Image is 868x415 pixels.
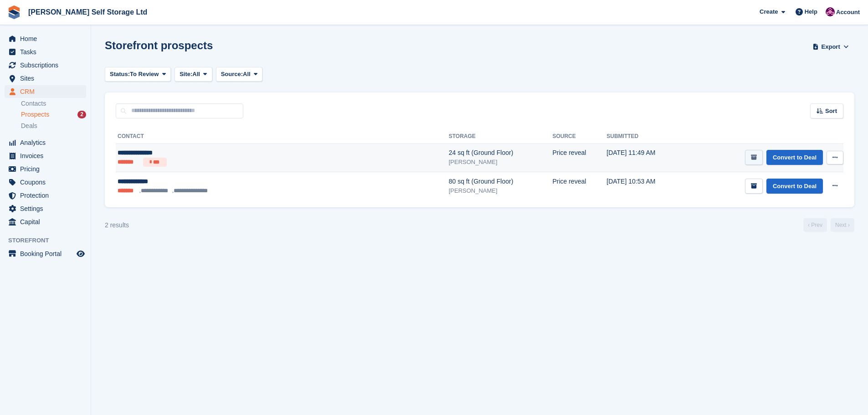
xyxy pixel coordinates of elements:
[20,247,75,260] span: Booking Portal
[20,72,75,85] span: Sites
[5,149,86,162] a: menu
[77,111,86,118] div: 2
[105,39,213,51] h1: Storefront prospects
[243,70,251,79] span: All
[180,70,192,79] span: Site:
[606,143,685,172] td: [DATE] 11:49 AM
[20,32,75,45] span: Home
[766,179,823,194] a: Convert to Deal
[552,129,606,144] th: Source
[20,149,75,162] span: Invoices
[5,202,86,215] a: menu
[20,136,75,149] span: Analytics
[5,176,86,189] a: menu
[20,59,75,72] span: Subscriptions
[105,220,129,230] div: 2 results
[5,32,86,45] a: menu
[21,122,37,130] span: Deals
[552,143,606,172] td: Price reveal
[825,107,837,116] span: Sort
[760,7,778,16] span: Create
[449,129,553,144] th: Storage
[5,163,86,175] a: menu
[192,70,200,79] span: All
[449,186,553,195] div: [PERSON_NAME]
[21,99,86,108] a: Contacts
[831,218,854,232] a: Next
[5,189,86,202] a: menu
[116,129,449,144] th: Contact
[836,8,860,17] span: Account
[5,247,86,260] a: menu
[5,46,86,58] a: menu
[606,129,685,144] th: Submitted
[449,158,553,167] div: [PERSON_NAME]
[766,150,823,165] a: Convert to Deal
[5,72,86,85] a: menu
[25,5,151,20] a: [PERSON_NAME] Self Storage Ltd
[826,7,835,16] img: Lydia Wild
[21,110,49,119] span: Prospects
[221,70,243,79] span: Source:
[110,70,130,79] span: Status:
[449,177,553,186] div: 80 sq ft (Ground Floor)
[5,59,86,72] a: menu
[20,85,75,98] span: CRM
[811,39,851,54] button: Export
[801,218,856,232] nav: Page
[20,215,75,228] span: Capital
[20,189,75,202] span: Protection
[75,248,86,259] a: Preview store
[20,163,75,175] span: Pricing
[21,110,86,119] a: Prospects 2
[20,46,75,58] span: Tasks
[20,176,75,189] span: Coupons
[216,67,263,82] button: Source: All
[552,172,606,200] td: Price reveal
[606,172,685,200] td: [DATE] 10:53 AM
[7,5,21,19] img: stora-icon-8386f47178a22dfd0bd8f6a31ec36ba5ce8667c1dd55bd0f319d3a0aa187defe.svg
[20,202,75,215] span: Settings
[8,236,91,245] span: Storefront
[805,7,817,16] span: Help
[5,85,86,98] a: menu
[105,67,171,82] button: Status: To Review
[5,215,86,228] a: menu
[822,42,840,51] span: Export
[449,148,553,158] div: 24 sq ft (Ground Floor)
[130,70,159,79] span: To Review
[803,218,827,232] a: Previous
[5,136,86,149] a: menu
[175,67,212,82] button: Site: All
[21,121,86,131] a: Deals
